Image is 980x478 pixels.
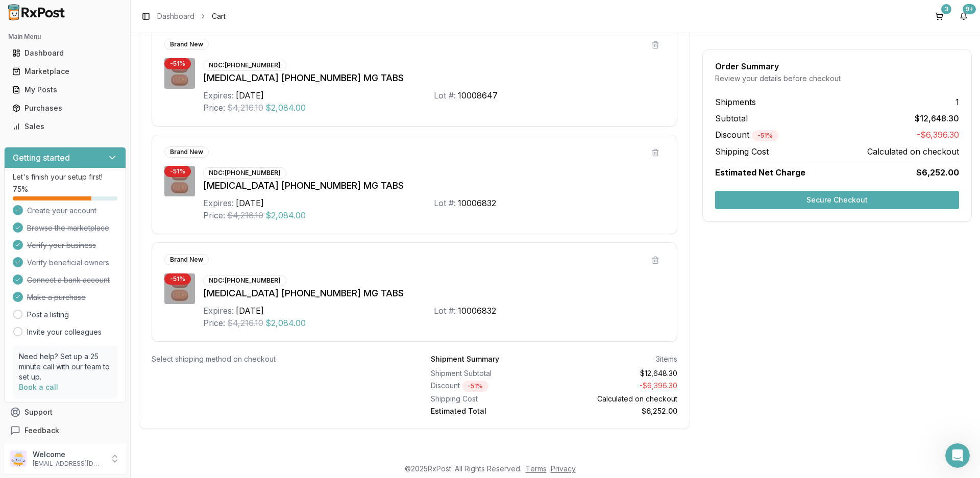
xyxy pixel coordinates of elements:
[752,130,778,141] div: - 51 %
[27,327,102,337] a: Invite your colleagues
[4,82,126,98] button: My Posts
[19,383,58,391] a: Book a call
[212,11,226,21] span: Cart
[157,11,194,21] a: Dashboard
[431,406,550,416] div: Estimated Total
[12,103,118,113] div: Purchases
[203,209,225,221] div: Price:
[4,421,126,440] button: Feedback
[8,117,122,136] a: Sales
[8,99,122,117] a: Purchases
[916,166,959,179] span: $6,252.00
[12,48,118,58] div: Dashboard
[13,184,28,194] span: 75 %
[203,102,225,114] div: Price:
[955,96,959,108] span: 1
[164,273,191,285] div: - 51 %
[164,166,191,177] div: - 51 %
[10,450,27,467] img: User avatar
[24,425,59,436] span: Feedback
[203,317,225,329] div: Price:
[434,305,456,317] div: Lot #:
[227,102,263,114] span: $4,216.10
[4,4,69,20] img: RxPost Logo
[558,381,678,392] div: - $6,396.30
[27,240,96,250] span: Verify your business
[203,275,286,286] div: NDC: [PHONE_NUMBER]
[715,73,959,84] div: Review your details before checkout
[715,62,959,70] div: Order Summary
[13,152,70,164] h3: Getting started
[963,4,976,14] div: 9+
[941,4,951,14] div: 3
[8,62,122,81] a: Marketplace
[33,449,104,460] p: Welcome
[431,381,550,392] div: Discount
[458,197,496,209] div: 10006832
[8,33,122,41] h2: Main Menu
[227,317,263,329] span: $4,216.10
[203,286,665,300] div: [MEDICAL_DATA] [PHONE_NUMBER] MG TABS
[203,71,665,85] div: [MEDICAL_DATA] [PHONE_NUMBER] MG TABS
[431,354,499,364] div: Shipment Summary
[4,403,126,421] button: Support
[265,209,306,221] span: $2,084.00
[27,258,109,268] span: Verify beneficial owners
[164,146,209,158] div: Brand New
[203,197,234,209] div: Expires:
[265,102,306,114] span: $2,084.00
[4,118,126,135] button: Sales
[12,66,118,77] div: Marketplace
[458,89,498,102] div: 10008647
[152,354,398,364] div: Select shipping method on checkout
[27,223,109,233] span: Browse the marketplace
[8,44,122,62] a: Dashboard
[431,394,550,404] div: Shipping Cost
[164,58,195,89] img: Biktarvy 50-200-25 MG TABS
[236,197,264,209] div: [DATE]
[945,443,970,468] iframe: Intercom live chat
[715,130,778,140] span: Discount
[203,167,286,179] div: NDC: [PHONE_NUMBER]
[715,96,756,108] span: Shipments
[227,209,263,221] span: $4,216.10
[13,172,117,182] p: Let's finish your setup first!
[27,275,110,285] span: Connect a bank account
[431,368,550,379] div: Shipment Subtotal
[915,112,959,124] span: $12,648.30
[715,191,959,209] button: Secure Checkout
[867,145,959,158] span: Calculated on checkout
[164,166,195,196] img: Biktarvy 50-200-25 MG TABS
[917,129,959,141] span: -$6,396.30
[434,89,456,102] div: Lot #:
[157,11,226,21] nav: breadcrumb
[164,58,191,69] div: - 51 %
[265,317,306,329] span: $2,084.00
[203,305,234,317] div: Expires:
[458,305,496,317] div: 10006832
[27,310,69,320] a: Post a listing
[164,39,209,50] div: Brand New
[526,464,547,473] a: Terms
[236,89,264,102] div: [DATE]
[656,354,677,364] div: 3 items
[715,112,748,124] span: Subtotal
[8,81,122,99] a: My Posts
[203,89,234,102] div: Expires:
[4,63,126,80] button: Marketplace
[27,206,96,216] span: Create your account
[462,381,488,392] div: - 51 %
[715,167,805,178] span: Estimated Net Charge
[203,60,286,71] div: NDC: [PHONE_NUMBER]
[12,85,118,95] div: My Posts
[236,305,264,317] div: [DATE]
[27,292,86,303] span: Make a purchase
[931,8,947,24] button: 3
[955,8,972,24] button: 9+
[558,368,678,379] div: $12,648.30
[434,197,456,209] div: Lot #:
[12,121,118,132] div: Sales
[4,100,126,116] button: Purchases
[558,406,678,416] div: $6,252.00
[33,460,104,468] p: [EMAIL_ADDRESS][DOMAIN_NAME]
